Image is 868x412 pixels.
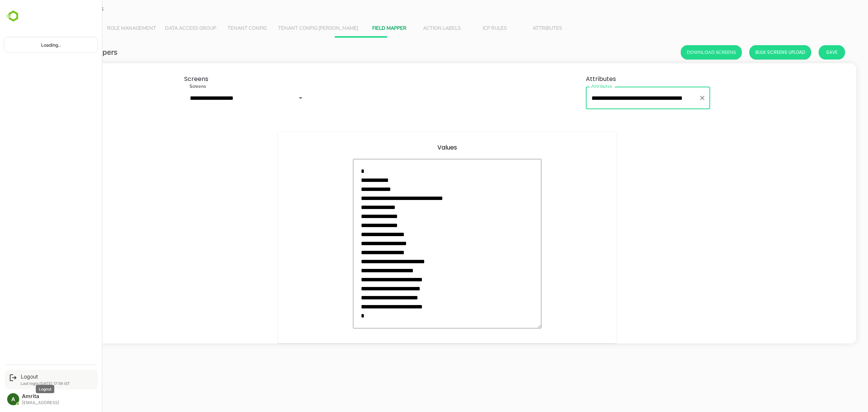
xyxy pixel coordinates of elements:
p: Last login: [DATE] 17:56 IST [21,381,70,386]
button: Clear [671,93,681,103]
label: Attributes [565,83,586,90]
label: Screens [158,75,282,84]
span: Tenant Config [199,26,243,32]
button: Download Screens [654,45,715,60]
div: [EMAIL_ADDRESS] [22,400,59,405]
div: Loading.. [4,37,98,52]
img: undefinedjpg [4,9,23,23]
div: Vertical tabs example [18,20,824,38]
span: Data Access Group [139,26,190,32]
span: Field Mapper [341,26,385,32]
span: Role Management [81,26,130,32]
div: A [7,393,19,405]
h6: Tenant Label Mappers [15,46,91,58]
div: Amrita [22,393,59,400]
textarea: minimum height [327,159,515,328]
button: Open [269,93,280,103]
span: Attributes [499,26,543,32]
span: Tenant Config [PERSON_NAME] [252,26,332,32]
label: Values [411,143,431,152]
span: Action Labels [394,26,437,32]
div: Logout [21,373,70,380]
label: Screens [163,83,180,90]
button: Bulk Screens Upload [723,45,785,60]
span: User Management [23,26,72,32]
span: Bulk Screens Upload [729,47,779,57]
label: Attributes [559,75,684,84]
span: ICP Rules [446,26,490,32]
